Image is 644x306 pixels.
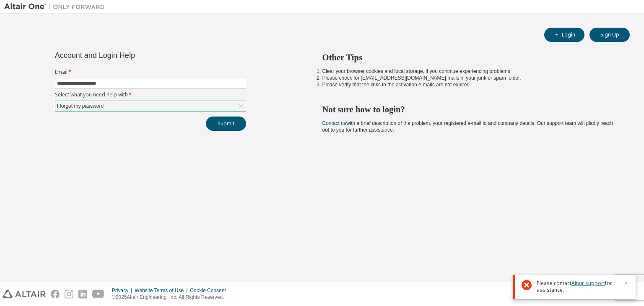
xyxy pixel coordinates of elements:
a: Contact us [322,120,346,126]
img: altair_logo.svg [3,290,46,298]
button: Sign Up [589,28,630,42]
p: © 2025 Altair Engineering, Inc. All Rights Reserved. [112,294,231,301]
div: Website Terms of Use [135,287,190,294]
label: Email [55,69,246,75]
span: with a brief description of the problem, your registered e-mail id and company details. Our suppo... [322,120,613,133]
img: instagram.svg [65,290,73,298]
button: Submit [206,117,246,131]
div: Account and Login Help [55,52,208,59]
li: Please check for [EMAIL_ADDRESS][DOMAIN_NAME] mails in your junk or spam folder. [322,75,615,81]
img: facebook.svg [51,290,60,298]
span: Please contact for assistance. [537,280,619,293]
a: Altair support [571,280,605,287]
div: I forgot my password [55,101,246,111]
li: Clear your browser cookies and local storage, if you continue experiencing problems. [322,68,615,75]
h2: Other Tips [322,52,615,63]
button: Login [544,28,584,42]
div: Cookie Consent [190,287,231,294]
img: youtube.svg [92,290,104,298]
div: Privacy [112,287,135,294]
li: Please verify that the links in the activation e-mails are not expired. [322,81,615,88]
label: Select what you need help with [55,91,246,98]
h2: Not sure how to login? [322,104,615,115]
img: Altair One [4,3,109,11]
img: linkedin.svg [78,290,87,298]
div: I forgot my password [56,101,105,111]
